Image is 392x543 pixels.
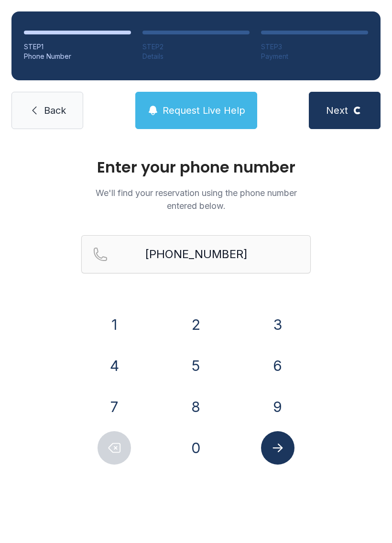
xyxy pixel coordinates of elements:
[179,390,213,424] button: 8
[179,349,213,382] button: 5
[98,431,131,465] button: Delete number
[81,186,311,212] p: We'll find your reservation using the phone number entered below.
[81,160,311,175] h1: Enter your phone number
[179,308,213,341] button: 2
[142,42,250,52] div: STEP 2
[179,431,213,465] button: 0
[24,42,131,52] div: STEP 1
[44,104,66,117] span: Back
[142,52,250,61] div: Details
[98,390,131,424] button: 7
[261,52,368,61] div: Payment
[98,308,131,341] button: 1
[261,431,294,465] button: Submit lookup form
[261,42,368,52] div: STEP 3
[24,52,131,61] div: Phone Number
[326,104,348,117] span: Next
[261,308,294,341] button: 3
[163,104,245,117] span: Request Live Help
[81,235,311,273] input: Reservation phone number
[98,349,131,382] button: 4
[261,349,294,382] button: 6
[261,390,294,424] button: 9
